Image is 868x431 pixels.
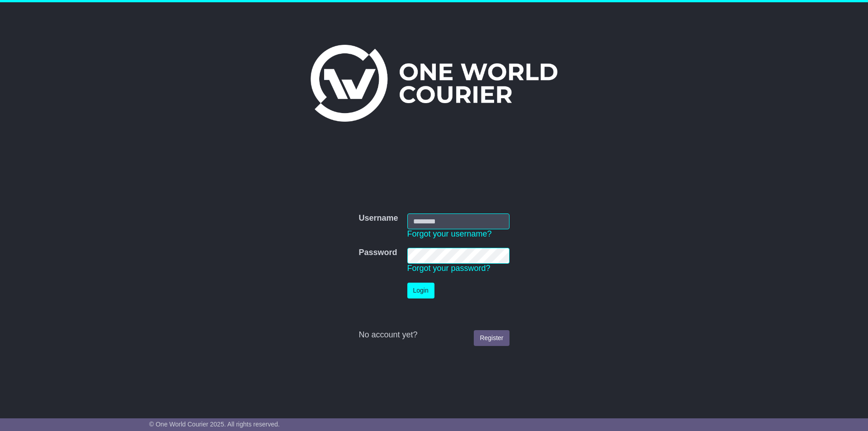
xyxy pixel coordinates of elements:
button: Login [407,283,434,298]
span: © One World Courier 2025. All rights reserved. [149,421,280,428]
a: Register [474,330,509,346]
label: Username [359,213,398,223]
div: No account yet? [359,330,509,340]
a: Forgot your username? [407,229,492,238]
img: One World [311,45,557,122]
label: Password [359,248,397,258]
a: Forgot your password? [407,264,491,273]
